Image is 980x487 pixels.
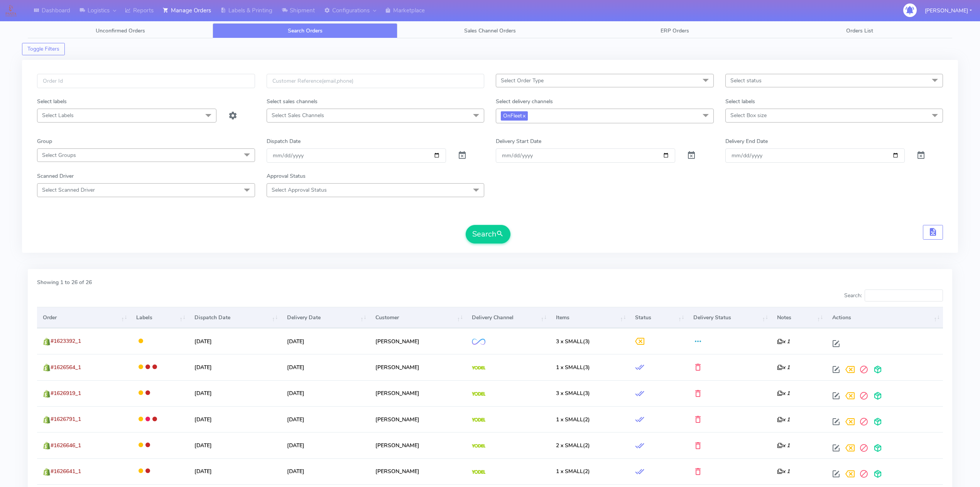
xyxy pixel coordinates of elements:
[466,307,550,328] th: Delivery Channel: activate to sort column ascending
[189,354,281,380] td: [DATE]
[281,432,370,458] td: [DATE]
[281,328,370,354] td: [DATE]
[43,338,51,346] img: shopify.png
[919,3,978,19] button: [PERSON_NAME]
[464,27,516,34] span: Sales Channel Orders
[37,172,74,180] label: Scanned Driver
[370,432,466,458] td: [PERSON_NAME]
[777,390,790,397] i: x 1
[22,43,65,55] button: Toggle Filters
[51,442,81,449] span: #1626646_1
[844,289,943,302] label: Search:
[556,338,583,345] span: 3 x SMALL
[272,112,324,119] span: Select Sales Channels
[130,307,189,328] th: Labels: activate to sort column ascending
[826,307,943,328] th: Actions: activate to sort column ascending
[189,380,281,406] td: [DATE]
[37,307,130,328] th: Order: activate to sort column ascending
[370,380,466,406] td: [PERSON_NAME]
[777,442,790,449] i: x 1
[501,77,544,84] span: Select Order Type
[281,380,370,406] td: [DATE]
[42,152,76,159] span: Select Groups
[550,307,629,328] th: Items: activate to sort column ascending
[37,97,67,106] label: Select labels
[189,406,281,432] td: [DATE]
[556,442,590,449] span: (2)
[777,416,790,423] i: x 1
[556,416,590,423] span: (2)
[556,442,583,449] span: 2 x SMALL
[661,27,689,34] span: ERP Orders
[51,364,81,371] span: #1626564_1
[267,74,485,88] input: Customer Reference(email,phone)
[472,392,485,396] img: Yodel
[28,23,952,38] ul: Tabs
[472,418,485,422] img: Yodel
[771,307,826,328] th: Notes: activate to sort column ascending
[281,406,370,432] td: [DATE]
[466,225,510,243] button: Search
[37,74,255,88] input: Order Id
[281,307,370,328] th: Delivery Date: activate to sort column ascending
[370,328,466,354] td: [PERSON_NAME]
[189,458,281,484] td: [DATE]
[42,112,74,119] span: Select Labels
[556,468,590,475] span: (2)
[725,137,768,145] label: Delivery End Date
[472,339,485,345] img: OnFleet
[522,111,525,119] a: x
[51,390,81,397] span: #1626919_1
[472,444,485,448] img: Yodel
[96,27,145,34] span: Unconfirmed Orders
[688,307,771,328] th: Delivery Status: activate to sort column ascending
[370,406,466,432] td: [PERSON_NAME]
[472,366,485,370] img: Yodel
[556,390,583,397] span: 3 x SMALL
[777,364,790,371] i: x 1
[725,97,755,106] label: Select labels
[501,111,528,120] span: OnFleet
[42,186,95,194] span: Select Scanned Driver
[189,432,281,458] td: [DATE]
[777,468,790,475] i: x 1
[43,390,51,398] img: shopify.png
[43,442,51,450] img: shopify.png
[43,468,51,476] img: shopify.png
[370,307,466,328] th: Customer: activate to sort column ascending
[51,337,81,345] span: #1623392_1
[37,278,92,286] label: Showing 1 to 26 of 26
[730,112,767,119] span: Select Box size
[288,27,323,34] span: Search Orders
[556,364,583,371] span: 1 x SMALL
[556,416,583,423] span: 1 x SMALL
[556,364,590,371] span: (3)
[267,137,301,145] label: Dispatch Date
[37,137,52,145] label: Group
[370,458,466,484] td: [PERSON_NAME]
[189,307,281,328] th: Dispatch Date: activate to sort column ascending
[272,186,327,194] span: Select Approval Status
[472,470,485,474] img: Yodel
[370,354,466,380] td: [PERSON_NAME]
[496,97,553,106] label: Select delivery channels
[556,390,590,397] span: (3)
[43,364,51,371] img: shopify.png
[43,416,51,424] img: shopify.png
[189,328,281,354] td: [DATE]
[777,338,790,345] i: x 1
[556,338,590,345] span: (3)
[51,415,81,423] span: #1626791_1
[51,468,81,475] span: #1626641_1
[267,97,318,106] label: Select sales channels
[865,289,943,302] input: Search:
[846,27,873,34] span: Orders List
[281,458,370,484] td: [DATE]
[267,172,306,180] label: Approval Status
[281,354,370,380] td: [DATE]
[556,468,583,475] span: 1 x SMALL
[496,137,541,145] label: Delivery Start Date
[730,77,762,84] span: Select status
[629,307,688,328] th: Status: activate to sort column ascending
